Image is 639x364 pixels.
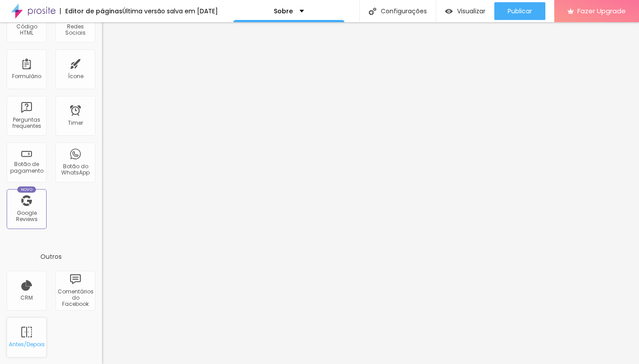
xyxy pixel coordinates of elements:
[494,2,545,20] button: Publicar
[122,8,218,14] div: Última versão salva em [DATE]
[577,7,626,15] span: Fazer Upgrade
[58,163,93,176] div: Botão do WhatsApp
[58,289,93,308] div: Comentários do Facebook
[9,341,44,348] div: Antes/Depois
[102,22,639,364] iframe: Editor
[9,117,44,130] div: Perguntas frequentes
[9,210,44,223] div: Google Reviews
[68,73,83,79] div: Ícone
[58,24,93,36] div: Redes Sociais
[60,8,122,14] div: Editor de páginas
[12,73,41,79] div: Formulário
[9,161,44,174] div: Botão de pagamento
[68,120,83,126] div: Timer
[436,2,494,20] button: Visualizar
[20,295,33,301] div: CRM
[9,24,44,36] div: Código HTML
[457,8,485,15] span: Visualizar
[369,8,376,15] img: Icone
[508,8,532,15] span: Publicar
[445,8,453,15] img: view-1.svg
[17,186,36,193] div: Novo
[274,8,293,14] p: Sobre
